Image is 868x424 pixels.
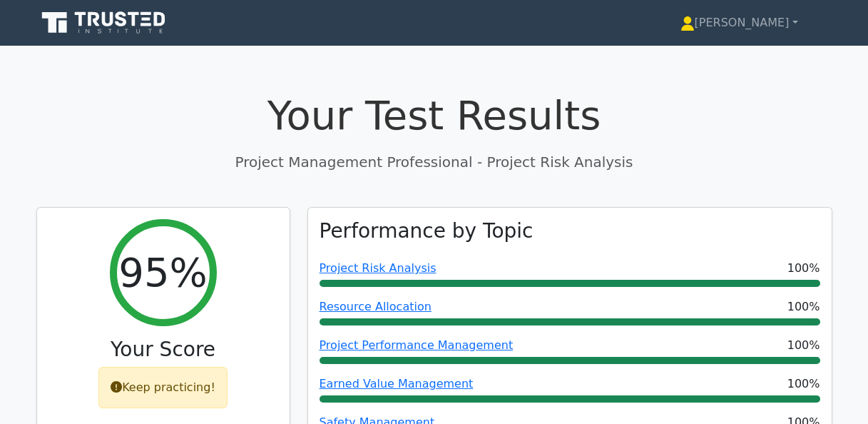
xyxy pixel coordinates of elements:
h3: Your Score [48,338,278,362]
span: 100% [787,375,820,393]
span: 100% [787,260,820,277]
a: Earned Value Management [320,377,474,390]
p: Project Management Professional - Project Risk Analysis [36,151,832,173]
a: Project Performance Management [320,338,514,352]
a: Project Risk Analysis [320,261,436,275]
div: Keep practicing! [98,367,228,408]
a: [PERSON_NAME] [646,9,832,37]
h3: Performance by Topic [320,219,533,243]
h2: 95% [118,248,207,296]
h1: Your Test Results [36,91,832,139]
span: 100% [787,337,820,354]
span: 100% [787,298,820,316]
a: Resource Allocation [320,300,432,313]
